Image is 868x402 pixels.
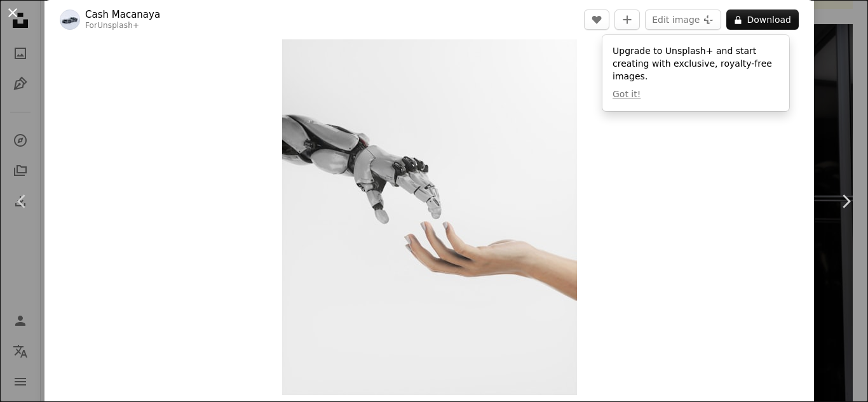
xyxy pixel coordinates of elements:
[584,10,609,30] button: Like
[613,88,641,101] button: Got it!
[97,21,139,30] a: Unsplash+
[614,10,640,30] button: Add to Collection
[645,10,721,30] button: Edit image
[282,27,577,395] img: a hand reaching out towards a robot hand
[85,21,160,31] div: For
[726,10,799,30] button: Download
[824,140,868,262] a: Next
[60,10,80,30] img: Go to Cash Macanaya's profile
[602,35,789,111] div: Upgrade to Unsplash+ and start creating with exclusive, royalty-free images.
[282,27,577,395] button: Zoom in on this image
[85,8,160,21] a: Cash Macanaya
